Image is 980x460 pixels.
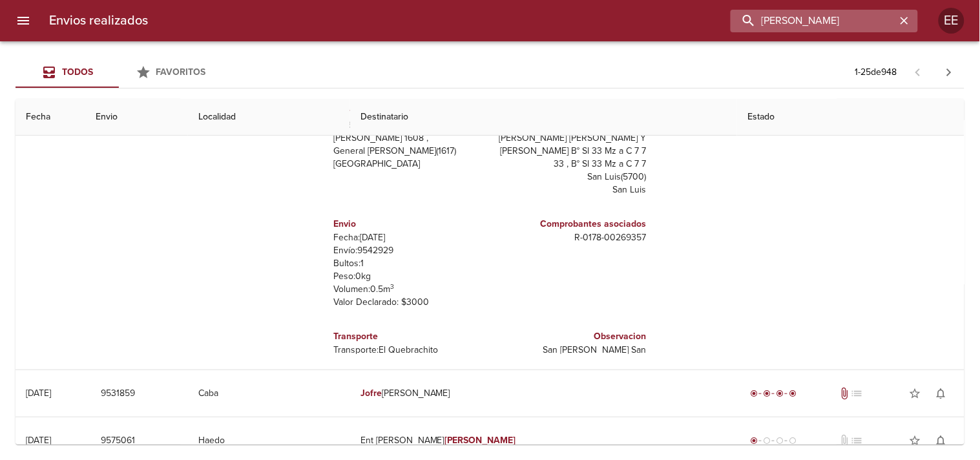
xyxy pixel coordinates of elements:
[334,132,485,145] p: [PERSON_NAME] 1608 ,
[935,387,948,400] span: notifications_none
[838,387,851,400] span: Tiene documentos adjuntos
[855,66,897,79] p: 1 - 25 de 948
[928,381,954,406] button: Activar notificaciones
[391,282,395,291] sup: 3
[776,390,784,397] span: radio_button_checked
[902,381,928,406] button: Agregar a favoritos
[928,428,954,454] button: Activar notificaciones
[334,296,485,309] p: Valor Declarado: $ 3000
[495,329,647,344] h6: Observacion
[750,437,758,444] span: radio_button_checked
[188,99,350,136] th: Localidad
[776,437,784,444] span: radio_button_unchecked
[334,270,485,283] p: Peso: 0 kg
[851,434,864,447] span: No tiene pedido asociado
[334,244,485,257] p: Envío: 9542929
[902,428,928,454] button: Agregar a favoritos
[350,370,737,417] td: [PERSON_NAME]
[909,387,922,400] span: star_border
[96,382,140,406] button: 9531859
[334,231,485,244] p: Fecha: [DATE]
[763,390,771,397] span: radio_button_checked
[334,329,485,344] h6: Transporte
[360,388,382,399] em: Jofre
[939,8,964,34] div: EE
[350,99,737,136] th: Destinatario
[495,217,647,231] h6: Comprobantes asociados
[789,437,797,444] span: radio_button_unchecked
[495,183,647,196] p: San Luis
[334,283,485,296] p: Volumen: 0.5 m
[495,171,647,183] p: San Luis ( 5700 )
[495,132,647,171] p: [PERSON_NAME] [PERSON_NAME] Y [PERSON_NAME] B° Sl 33 Mz a C 7 7 33 , B° Sl 33 Mz a C 7 7
[750,390,758,397] span: radio_button_checked
[26,435,51,446] div: [DATE]
[731,10,896,32] input: buscar
[789,390,797,397] span: radio_button_checked
[16,99,85,136] th: Fecha
[156,67,206,78] span: Favoritos
[737,99,964,136] th: Estado
[747,434,799,447] div: Generado
[495,344,647,370] p: San [PERSON_NAME] San [PERSON_NAME]
[763,437,771,444] span: radio_button_unchecked
[188,370,350,417] td: Caba
[8,5,39,36] button: menu
[747,387,799,400] div: Entregado
[939,8,964,34] div: Abrir información de usuario
[495,231,647,244] p: R - 0178 - 00269357
[334,257,485,270] p: Bultos: 1
[334,145,485,158] p: General [PERSON_NAME] ( 1617 )
[16,57,222,88] div: Tabs Envios
[85,99,188,136] th: Envio
[334,344,485,357] p: Transporte: El Quebrachito
[935,434,948,447] span: notifications_none
[26,388,51,399] div: [DATE]
[62,67,93,78] span: Todos
[838,434,851,447] span: No tiene documentos adjuntos
[49,10,148,31] h6: Envios realizados
[444,435,516,446] em: [PERSON_NAME]
[851,387,864,400] span: No tiene pedido asociado
[101,386,135,402] span: 9531859
[334,217,485,231] h6: Envio
[909,434,922,447] span: star_border
[334,158,485,171] p: [GEOGRAPHIC_DATA]
[101,433,135,449] span: 9575061
[96,429,140,453] button: 9575061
